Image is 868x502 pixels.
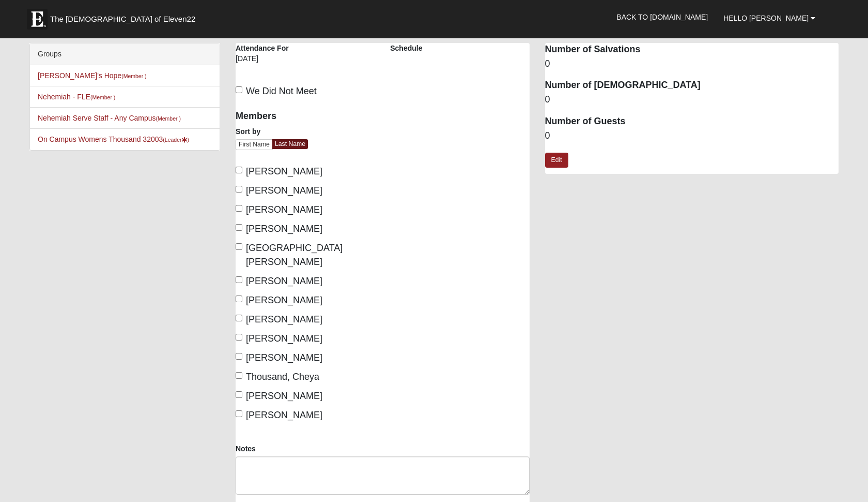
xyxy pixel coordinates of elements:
label: Schedule [390,43,422,53]
small: (Member ) [121,73,146,79]
input: [PERSON_NAME] [236,167,242,173]
span: [PERSON_NAME] [246,185,322,196]
input: [PERSON_NAME] [236,224,242,231]
dt: Number of Guests [545,115,839,128]
img: Eleven22 logo [27,9,48,29]
input: [PERSON_NAME] [236,205,242,212]
a: First Name [236,139,273,150]
small: (Member ) [90,94,115,100]
span: Thousand, Cheya [246,372,319,382]
input: [PERSON_NAME] [236,391,242,398]
a: On Campus Womens Thousand 32003(Leader) [38,135,189,143]
a: Edit [545,153,568,168]
input: [PERSON_NAME] [236,296,242,302]
dd: 0 [545,93,839,107]
div: [DATE] [236,53,298,71]
label: Sort by [236,126,260,137]
span: [GEOGRAPHIC_DATA][PERSON_NAME] [246,243,343,267]
input: [PERSON_NAME] [236,353,242,360]
input: [GEOGRAPHIC_DATA][PERSON_NAME] [236,243,242,250]
span: [PERSON_NAME] [246,276,322,286]
input: [PERSON_NAME] [236,315,242,321]
a: The [DEMOGRAPHIC_DATA] of Eleven22 [22,4,228,29]
a: Nehemiah Serve Staff - Any Campus(Member ) [38,114,181,122]
dd: 0 [545,129,839,143]
span: [PERSON_NAME] [246,295,322,305]
span: [PERSON_NAME] [246,204,322,215]
input: We Did Not Meet [236,86,242,93]
span: Hello [PERSON_NAME] [723,14,809,22]
span: [PERSON_NAME] [246,314,322,324]
input: [PERSON_NAME] [236,334,242,341]
a: Nehemiah - FLE(Member ) [38,93,115,101]
input: [PERSON_NAME] [236,410,242,417]
small: (Leader ) [163,137,189,143]
dd: 0 [545,57,839,71]
span: [PERSON_NAME] [246,333,322,344]
span: [PERSON_NAME] [246,166,322,176]
dt: Number of [DEMOGRAPHIC_DATA] [545,79,839,92]
input: [PERSON_NAME] [236,186,242,193]
label: Attendance For [236,43,289,53]
a: Back to [DOMAIN_NAME] [609,4,716,30]
a: Last Name [272,139,308,149]
span: We Did Not Meet [246,86,317,96]
small: (Member ) [156,115,181,122]
a: Hello [PERSON_NAME] [716,5,823,31]
label: Notes [236,444,256,454]
span: [PERSON_NAME] [246,352,322,363]
span: The [DEMOGRAPHIC_DATA] of Eleven22 [50,14,195,24]
dt: Number of Salvations [545,43,839,56]
span: [PERSON_NAME] [246,224,322,234]
span: [PERSON_NAME] [246,391,322,401]
h4: Members [236,111,375,122]
input: Thousand, Cheya [236,372,242,379]
div: Groups [30,43,220,65]
a: [PERSON_NAME]'s Hope(Member ) [38,71,147,80]
input: [PERSON_NAME] [236,276,242,283]
span: [PERSON_NAME] [246,410,322,420]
